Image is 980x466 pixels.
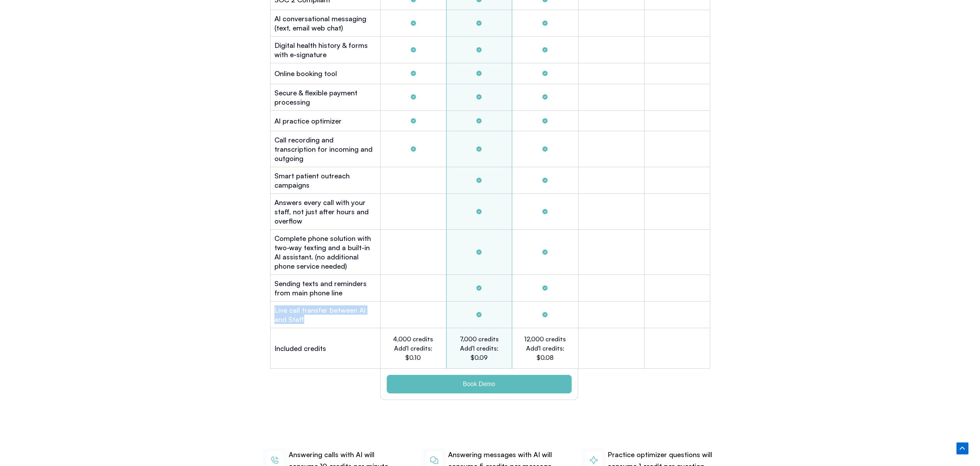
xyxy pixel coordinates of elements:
[463,381,495,387] span: Book Demo
[274,305,376,324] h2: Live call transfer between Al and Staff
[274,198,376,225] h2: Answers every call with your staff, not just after hours and overflow
[274,135,376,163] h2: Call recording and transcription for incoming and outgoing
[274,279,376,297] h2: Sending texts and reminders from main phone line
[274,171,376,190] h2: Smart patient outreach campaigns
[387,375,572,393] a: Book Demo
[274,88,376,107] h2: Secure & flexible payment processing
[274,344,326,353] h2: Included credits
[392,334,434,362] h2: 4,000 credits Add'l credits: $0.10
[274,234,376,271] h2: Complete phone solution with two-way texting and a built-in Al assistant. (no additional phone se...
[458,334,500,362] h2: 7,000 credits Add'l credits: $0.09
[274,69,337,78] h2: Online booking tool
[523,334,566,362] h2: 12,000 credits Add'l credits: $0.08
[274,41,376,59] h2: Digital health history & forms with e-signature
[274,14,376,32] h2: Al conversational messaging (text, email web chat)
[274,116,342,125] h2: Al practice optimizer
